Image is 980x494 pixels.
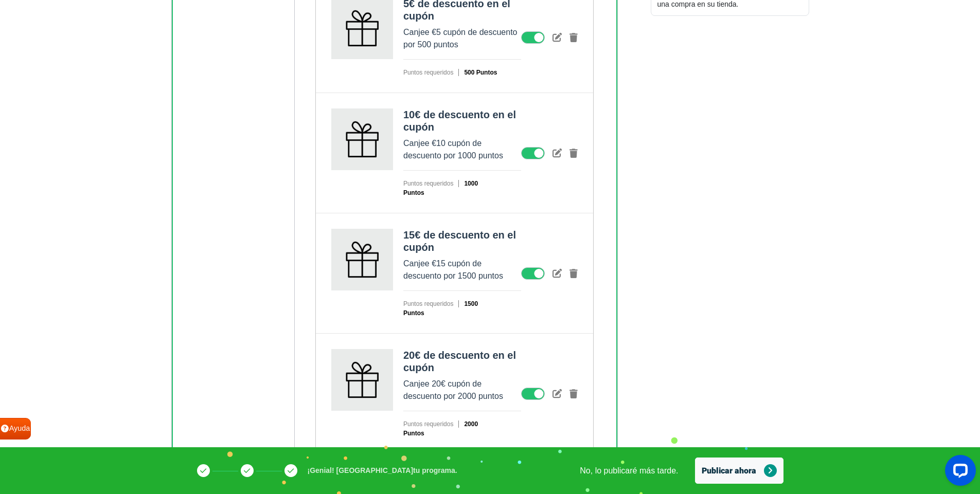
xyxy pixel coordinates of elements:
iframe: Widget de chat LiveChat [937,451,980,494]
font: Puntos requeridos [403,69,453,76]
font: Publicar ahora [702,465,756,477]
font: Puntos requeridos [403,420,453,428]
font: 15€ de descuento en el cupón [403,229,516,253]
font: Puntos requeridos [403,180,453,187]
font: Canjee €5 cupón de descuento por 500 puntos [403,28,518,49]
font: 10€ de descuento en el cupón [403,109,516,133]
font: tu programa. [413,466,457,474]
font: Ayuda [9,424,30,432]
font: 500 Puntos [464,69,497,76]
font: Puntos requeridos [403,300,453,307]
font: Canjee €10 cupón de descuento por 1000 puntos [403,139,503,160]
font: No, lo publicaré más tarde. [580,466,678,475]
font: Canjee €15 cupón de descuento por 1500 puntos [403,259,503,280]
button: Publicar ahora [695,458,783,484]
font: ¡Genial! [GEOGRAPHIC_DATA] [308,466,414,474]
font: Canjee 20€ cupón de descuento por 2000 puntos [403,379,503,400]
font: 20€ de descuento en el cupón [403,350,516,373]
